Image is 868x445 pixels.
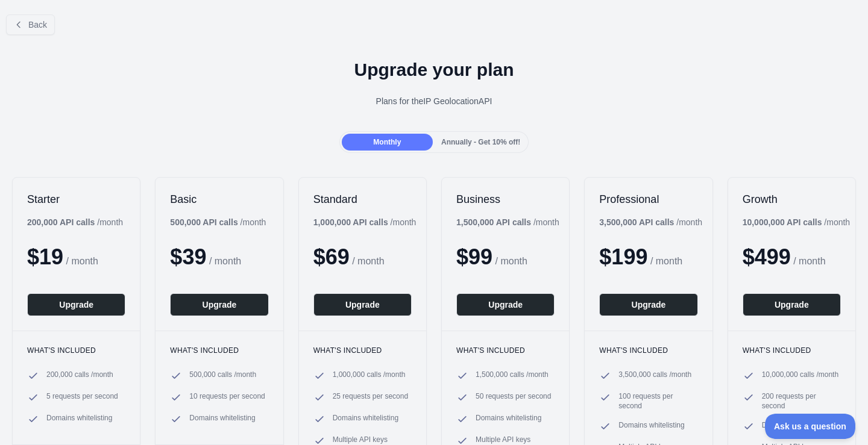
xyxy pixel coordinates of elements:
h2: Professional [599,192,697,207]
span: $ 69 [313,244,350,269]
div: / month [599,216,702,228]
b: 3,500,000 API calls [599,217,674,227]
span: $ 99 [456,244,492,269]
div: / month [313,216,417,228]
iframe: Toggle Customer Support [765,414,856,439]
h2: Standard [313,192,412,207]
span: $ 499 [743,244,791,269]
span: $ 199 [599,244,647,269]
div: / month [456,216,559,228]
b: 1,000,000 API calls [313,217,388,227]
h2: Growth [743,192,841,207]
div: / month [743,216,851,228]
b: 10,000,000 API calls [743,217,822,227]
b: 1,500,000 API calls [456,217,531,227]
h2: Business [456,192,555,207]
